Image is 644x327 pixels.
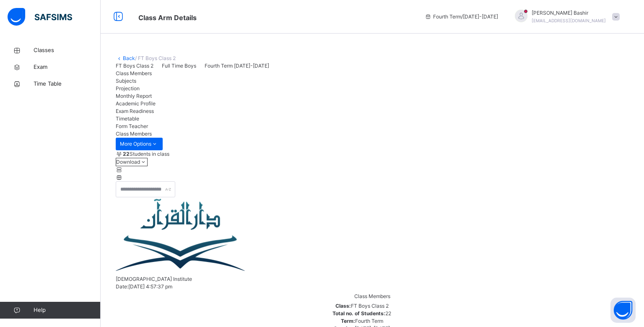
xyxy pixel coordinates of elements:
span: Class Members [116,131,152,137]
span: Help [34,306,100,314]
span: Date: [116,283,128,290]
span: Class Members [116,70,152,76]
span: [PERSON_NAME] Bashir [532,9,606,17]
span: Exam Readiness [116,108,154,114]
span: 22 [385,310,391,317]
b: 22 [123,151,130,157]
span: Class: [335,303,351,309]
div: HamidBashir [506,9,624,24]
a: Back [123,55,135,61]
span: Academic Profile [116,100,156,107]
span: FT Boys Class 2 [116,63,153,69]
span: Term: [341,318,355,324]
span: / FT Boys Class 2 [135,55,176,61]
span: Classes [34,46,101,55]
span: More Options [120,140,158,148]
img: safsims [8,8,72,26]
span: Class Arm Details [138,13,197,22]
span: Projection [116,85,140,92]
span: Total no. of Students: [332,310,385,317]
span: FT Boys Class 2 [351,303,389,309]
span: Timetable [116,115,139,122]
span: Class Members [354,293,390,299]
img: darulquraninstitute.png [116,197,247,275]
span: [EMAIL_ADDRESS][DOMAIN_NAME] [532,18,606,23]
span: [DATE] 4:57:37 pm [128,283,172,290]
button: Open asap [610,298,636,323]
span: session/term information [425,13,498,21]
span: Fourth Term [355,318,383,324]
span: Full Time Boys [162,63,196,69]
span: Time Table [34,80,101,88]
span: Subjects [116,78,136,84]
span: Download [116,159,140,165]
span: [DEMOGRAPHIC_DATA] Institute [116,276,192,282]
span: Form Teacher [116,123,148,129]
span: Exam [34,63,101,71]
span: Fourth Term [DATE]-[DATE] [205,63,269,69]
span: Monthly Report [116,93,152,99]
span: Students in class [123,150,169,158]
